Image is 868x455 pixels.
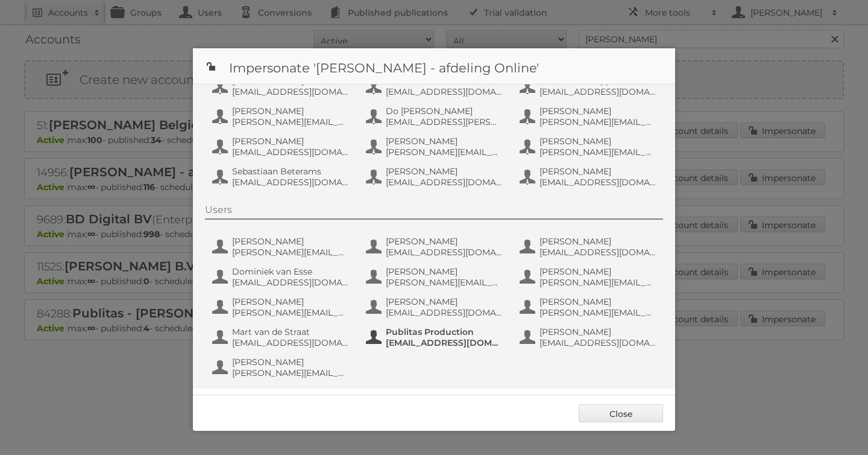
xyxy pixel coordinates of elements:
span: [PERSON_NAME] [386,136,503,147]
span: [PERSON_NAME] [386,166,503,177]
div: Users [205,204,663,220]
h1: Impersonate '[PERSON_NAME] - afdeling Online' [193,48,675,84]
span: [PERSON_NAME] [232,136,349,147]
span: [EMAIL_ADDRESS][DOMAIN_NAME] [232,86,349,97]
button: [PERSON_NAME] [PERSON_NAME][EMAIL_ADDRESS][DOMAIN_NAME] [211,104,353,129]
button: [PERSON_NAME] [PERSON_NAME][EMAIL_ADDRESS][DOMAIN_NAME] [211,355,353,380]
span: [EMAIL_ADDRESS][DOMAIN_NAME] [386,247,503,258]
button: [PERSON_NAME] [PERSON_NAME][EMAIL_ADDRESS][DOMAIN_NAME] [211,295,353,319]
span: Do [PERSON_NAME] [386,106,503,116]
span: [PERSON_NAME] [386,296,503,307]
button: [PERSON_NAME] [EMAIL_ADDRESS][DOMAIN_NAME] [518,325,660,349]
span: Publitas Production [386,326,503,337]
span: [PERSON_NAME] [539,166,656,177]
span: [PERSON_NAME][EMAIL_ADDRESS][DOMAIN_NAME] [539,307,656,318]
button: [PERSON_NAME] [EMAIL_ADDRESS][DOMAIN_NAME] [365,165,506,189]
button: AH IT Online [EMAIL_ADDRESS][DOMAIN_NAME] [365,74,506,98]
button: Publitas Production [EMAIL_ADDRESS][DOMAIN_NAME] [365,325,506,349]
button: [PERSON_NAME] [EMAIL_ADDRESS][DOMAIN_NAME] [518,165,660,189]
button: [PERSON_NAME] [PERSON_NAME][EMAIL_ADDRESS][DOMAIN_NAME] [518,104,660,129]
span: [PERSON_NAME] [232,106,349,116]
button: [PERSON_NAME] [EMAIL_ADDRESS][DOMAIN_NAME] [365,235,506,259]
span: [EMAIL_ADDRESS][DOMAIN_NAME] [386,337,503,348]
span: [PERSON_NAME][EMAIL_ADDRESS][DOMAIN_NAME] [539,116,656,127]
button: [PERSON_NAME] [PERSON_NAME][EMAIL_ADDRESS][DOMAIN_NAME] [518,295,660,319]
button: Do [PERSON_NAME] [EMAIL_ADDRESS][PERSON_NAME][DOMAIN_NAME] [365,104,506,129]
span: [EMAIL_ADDRESS][DOMAIN_NAME] [539,177,656,188]
span: [PERSON_NAME] [232,236,349,247]
button: Mart van de Straat [EMAIL_ADDRESS][DOMAIN_NAME] [211,325,353,349]
a: Close [579,404,663,422]
span: [EMAIL_ADDRESS][DOMAIN_NAME] [539,337,656,348]
button: AH IT Online App [EMAIL_ADDRESS][DOMAIN_NAME] [518,74,660,98]
button: [PERSON_NAME] [PERSON_NAME][EMAIL_ADDRESS][DOMAIN_NAME] [365,265,506,289]
button: [PERSON_NAME] [PERSON_NAME][EMAIL_ADDRESS][DOMAIN_NAME] [518,135,660,159]
span: Sebastiaan Beterams [232,166,349,177]
span: [EMAIL_ADDRESS][DOMAIN_NAME] [232,177,349,188]
span: [EMAIL_ADDRESS][DOMAIN_NAME] [539,247,656,258]
span: [EMAIL_ADDRESS][DOMAIN_NAME] [386,86,503,97]
span: [PERSON_NAME][EMAIL_ADDRESS][DOMAIN_NAME] [232,367,349,378]
span: Mart van de Straat [232,326,349,337]
span: [PERSON_NAME] [386,236,503,247]
span: [PERSON_NAME] [539,236,656,247]
button: [PERSON_NAME] [PERSON_NAME][EMAIL_ADDRESS][DOMAIN_NAME] [211,235,353,259]
button: [PERSON_NAME] [EMAIL_ADDRESS][DOMAIN_NAME] [365,295,506,319]
button: Sebastiaan Beterams [EMAIL_ADDRESS][DOMAIN_NAME] [211,165,353,189]
span: [PERSON_NAME] [539,136,656,147]
span: [PERSON_NAME] [232,357,349,367]
button: [PERSON_NAME] [PERSON_NAME][EMAIL_ADDRESS][DOMAIN_NAME] [365,135,506,159]
span: Dominiek van Esse [232,266,349,277]
span: [EMAIL_ADDRESS][DOMAIN_NAME] [539,86,656,97]
span: [PERSON_NAME] [539,326,656,337]
span: [EMAIL_ADDRESS][PERSON_NAME][DOMAIN_NAME] [386,116,503,127]
span: [PERSON_NAME] [539,266,656,277]
span: [EMAIL_ADDRESS][DOMAIN_NAME] [386,177,503,188]
span: [PERSON_NAME][EMAIL_ADDRESS][DOMAIN_NAME] [386,277,503,288]
span: [PERSON_NAME][EMAIL_ADDRESS][DOMAIN_NAME] [386,147,503,157]
span: [PERSON_NAME][EMAIL_ADDRESS][DOMAIN_NAME] [232,247,349,258]
span: [PERSON_NAME] [539,106,656,116]
span: [PERSON_NAME][EMAIL_ADDRESS][DOMAIN_NAME] [539,147,656,157]
span: [EMAIL_ADDRESS][DOMAIN_NAME] [232,337,349,348]
span: [EMAIL_ADDRESS][DOMAIN_NAME] [232,147,349,157]
button: [PERSON_NAME] [PERSON_NAME][EMAIL_ADDRESS][DOMAIN_NAME] [518,265,660,289]
span: [EMAIL_ADDRESS][DOMAIN_NAME] [386,307,503,318]
span: [PERSON_NAME] [386,266,503,277]
span: [PERSON_NAME][EMAIL_ADDRESS][DOMAIN_NAME] [539,277,656,288]
span: [PERSON_NAME] [232,296,349,307]
span: [PERSON_NAME] [539,296,656,307]
button: [PERSON_NAME] [EMAIL_ADDRESS][DOMAIN_NAME] [518,235,660,259]
button: [PERSON_NAME] [EMAIL_ADDRESS][DOMAIN_NAME] [211,74,353,98]
button: Dominiek van Esse [EMAIL_ADDRESS][DOMAIN_NAME] [211,265,353,289]
button: [PERSON_NAME] [EMAIL_ADDRESS][DOMAIN_NAME] [211,135,353,159]
span: [PERSON_NAME][EMAIL_ADDRESS][DOMAIN_NAME] [232,307,349,318]
span: [EMAIL_ADDRESS][DOMAIN_NAME] [232,277,349,288]
span: [PERSON_NAME][EMAIL_ADDRESS][DOMAIN_NAME] [232,116,349,127]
